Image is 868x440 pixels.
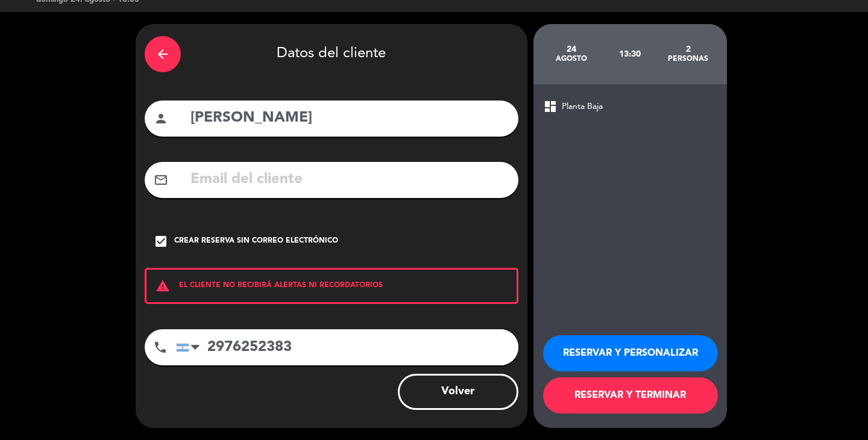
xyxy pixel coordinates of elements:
i: arrow_back [156,47,170,61]
i: phone [153,340,168,355]
i: check_box [154,234,168,249]
div: agosto [542,54,601,64]
div: 2 [659,45,717,54]
div: Crear reserva sin correo electrónico [174,235,338,247]
button: RESERVAR Y TERMINAR [543,377,718,414]
div: 13:30 [600,33,659,75]
i: mail_outline [154,173,168,187]
div: personas [659,54,717,64]
div: 24 [542,45,601,54]
input: Número de teléfono... [176,329,518,365]
input: Email del cliente [189,167,509,192]
div: Datos del cliente [145,33,518,75]
div: Argentina: +54 [177,330,204,365]
span: Planta Baja [562,100,603,114]
button: RESERVAR Y PERSONALIZAR [543,335,718,371]
input: Nombre del cliente [189,106,509,131]
i: warning [146,279,179,293]
span: dashboard [543,99,558,114]
button: Volver [398,374,518,410]
div: EL CLIENTE NO RECIBIRÁ ALERTAS NI RECORDATORIOS [145,268,518,304]
i: person [154,111,168,126]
